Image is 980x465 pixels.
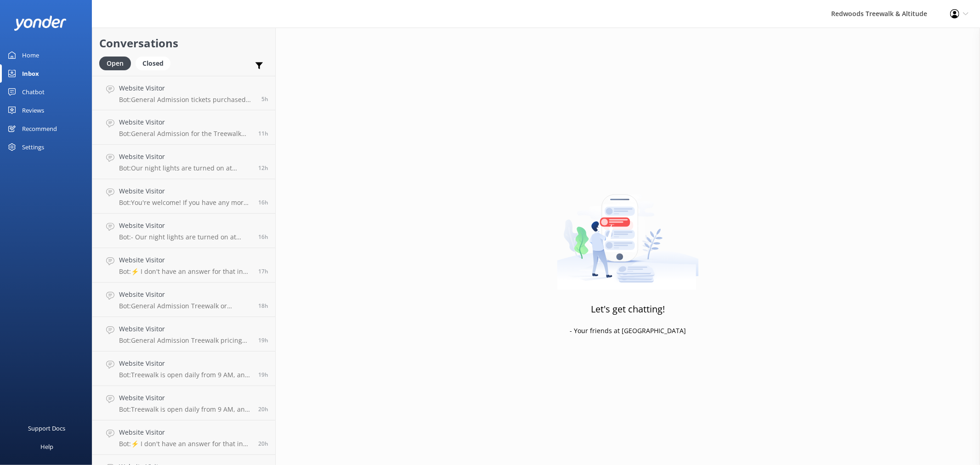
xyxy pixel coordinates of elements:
[258,267,268,275] span: Oct 04 2025 06:38pm (UTC +13:00) Pacific/Auckland
[22,64,39,83] div: Inbox
[119,440,251,448] p: Bot: ⚡ I don't have an answer for that in my knowledge base. Please try and rephrase your questio...
[119,83,255,93] h4: Website Visitor
[119,117,251,127] h4: Website Visitor
[119,393,251,403] h4: Website Visitor
[92,76,275,110] a: Website VisitorBot:General Admission tickets purchased online for the Treewalk are valid for up t...
[119,152,251,162] h4: Website Visitor
[92,352,275,386] a: Website VisitorBot:Treewalk is open daily from 9 AM, and Glowworms open at 10 AM. For last ticket...
[92,317,275,352] a: Website VisitorBot:General Admission Treewalk pricing starts at $42 for adults (16+ years) and $2...
[22,46,39,64] div: Home
[591,302,665,317] h3: Let's get chatting!
[99,58,136,68] a: Open
[119,233,251,241] p: Bot: - Our night lights are turned on at sunset, and the night walk starts 20 minutes thereafter....
[119,267,251,276] p: Bot: ⚡ I don't have an answer for that in my knowledge base. Please try and rephrase your questio...
[119,198,251,207] p: Bot: You're welcome! If you have any more questions, feel free to ask.
[14,16,67,31] img: yonder-white-logo.png
[92,248,275,283] a: Website VisitorBot:⚡ I don't have an answer for that in my knowledge base. Please try and rephras...
[119,324,251,334] h4: Website Visitor
[119,289,251,300] h4: Website Visitor
[92,420,275,455] a: Website VisitorBot:⚡ I don't have an answer for that in my knowledge base. Please try and rephras...
[258,371,268,379] span: Oct 04 2025 04:15pm (UTC +13:00) Pacific/Auckland
[119,427,251,437] h4: Website Visitor
[119,164,251,172] p: Bot: Our night lights are turned on at sunset, and the night walk starts 20 minutes thereafter. W...
[99,57,131,70] div: Open
[136,57,170,70] div: Closed
[119,255,251,265] h4: Website Visitor
[22,101,44,119] div: Reviews
[258,130,268,137] span: Oct 05 2025 12:04am (UTC +13:00) Pacific/Auckland
[119,221,251,231] h4: Website Visitor
[22,119,57,138] div: Recommend
[119,371,251,379] p: Bot: Treewalk is open daily from 9 AM, and Glowworms open at 10 AM. For last ticket sold times, p...
[258,440,268,448] span: Oct 04 2025 03:02pm (UTC +13:00) Pacific/Auckland
[92,283,275,317] a: Website VisitorBot:General Admission Treewalk or Nightlights prices are $42 per adult (16 yrs+), ...
[119,96,255,104] p: Bot: General Admission tickets purchased online for the Treewalk are valid for up to 12 months fr...
[99,34,268,52] h2: Conversations
[258,336,268,344] span: Oct 04 2025 04:47pm (UTC +13:00) Pacific/Auckland
[119,405,251,414] p: Bot: Treewalk is open daily from 9 AM, and Glowworms at 10 AM. For last ticket sold times, please...
[119,302,251,310] p: Bot: General Admission Treewalk or Nightlights prices are $42 per adult (16 yrs+), $26 per child ...
[261,95,268,103] span: Oct 05 2025 06:28am (UTC +13:00) Pacific/Auckland
[258,233,268,241] span: Oct 04 2025 07:24pm (UTC +13:00) Pacific/Auckland
[22,138,44,156] div: Settings
[40,437,53,456] div: Help
[119,336,251,345] p: Bot: General Admission Treewalk pricing starts at $42 for adults (16+ years) and $26 for children...
[22,83,45,101] div: Chatbot
[258,198,268,206] span: Oct 04 2025 07:39pm (UTC +13:00) Pacific/Auckland
[92,179,275,214] a: Website VisitorBot:You're welcome! If you have any more questions, feel free to ask.16h
[136,58,175,68] a: Closed
[92,214,275,248] a: Website VisitorBot:- Our night lights are turned on at sunset, and the night walk starts 20 minut...
[92,110,275,145] a: Website VisitorBot:General Admission for the Treewalk starts at $42 for adults (16+ years) and $2...
[119,186,251,196] h4: Website Visitor
[570,326,686,336] p: - Your friends at [GEOGRAPHIC_DATA]
[92,386,275,420] a: Website VisitorBot:Treewalk is open daily from 9 AM, and Glowworms at 10 AM. For last ticket sold...
[557,175,699,290] img: artwork of a man stealing a conversation from at giant smartphone
[119,358,251,369] h4: Website Visitor
[119,130,251,138] p: Bot: General Admission for the Treewalk starts at $42 for adults (16+ years) and $26 for children...
[92,145,275,179] a: Website VisitorBot:Our night lights are turned on at sunset, and the night walk starts 20 minutes...
[28,419,66,437] div: Support Docs
[258,405,268,413] span: Oct 04 2025 03:20pm (UTC +13:00) Pacific/Auckland
[258,164,268,172] span: Oct 04 2025 11:24pm (UTC +13:00) Pacific/Auckland
[258,302,268,310] span: Oct 04 2025 05:39pm (UTC +13:00) Pacific/Auckland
